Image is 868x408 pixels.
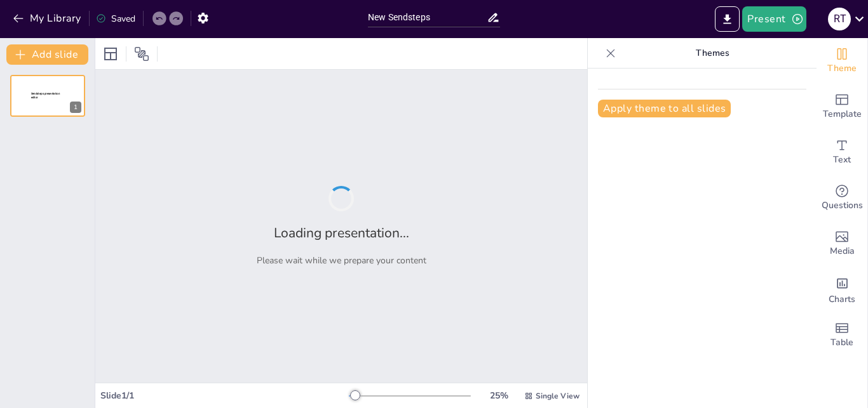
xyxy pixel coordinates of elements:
[257,254,426,267] p: Please wait while we prepare your content
[817,175,867,221] div: Get real-time input from your audience
[100,44,121,64] div: Layout
[827,62,857,76] span: Theme
[10,8,86,29] button: My Library
[829,293,855,306] span: Charts
[134,46,149,62] span: Position
[817,84,867,129] div: Add ready made slides
[817,221,867,267] div: Add images, graphics, shapes or video
[828,8,851,30] div: R T
[830,244,855,258] span: Media
[817,267,867,312] div: Add charts and graphs
[621,38,804,69] p: Themes
[817,129,867,175] div: Add text boxes
[817,38,867,84] div: Change the overall theme
[715,6,740,32] button: Export to PowerPoint
[6,44,88,65] button: Add slide
[274,224,409,242] h2: Loading presentation...
[742,6,806,32] button: Present
[100,390,349,402] div: Slide 1 / 1
[833,153,851,167] span: Text
[831,336,853,350] span: Table
[828,6,851,32] button: R T
[484,390,514,402] div: 25 %
[31,92,60,99] span: Sendsteps presentation editor
[598,100,731,117] button: Apply theme to all slides
[70,102,81,113] div: 1
[822,199,863,213] span: Questions
[10,75,85,117] div: 1
[368,8,487,27] input: Insert title
[96,13,135,25] div: Saved
[536,391,580,401] span: Single View
[823,107,862,121] span: Template
[817,312,867,358] div: Add a table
